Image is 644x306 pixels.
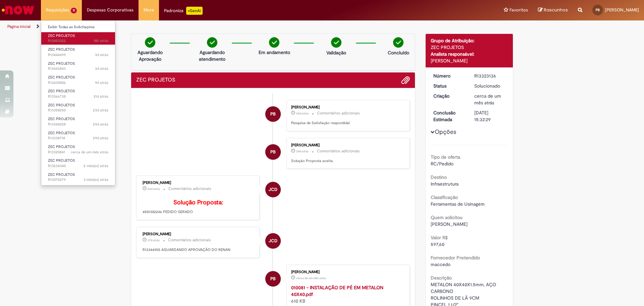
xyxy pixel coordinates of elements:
span: Favoritos [509,7,528,13]
span: R13320841 [48,150,108,155]
div: [PERSON_NAME] [291,270,403,274]
span: 24d atrás [296,111,309,115]
time: 30/07/2025 16:30:22 [93,136,108,141]
span: ZEC PROJETOS [48,61,75,66]
p: Em andamento [259,49,290,56]
span: JCD [269,233,277,249]
div: [PERSON_NAME] [143,181,254,185]
img: check-circle-green.png [331,37,341,48]
a: Exibir Todas as Solicitações [41,23,115,31]
span: ZEC PROJETOS [48,116,75,121]
p: R13344955 AGUARDANDO APROVAÇÃO DO RENAN [143,247,254,253]
span: R13444499 [48,52,108,58]
span: R13366738 [48,94,108,99]
ul: Trilhas de página [5,20,424,33]
small: Comentários adicionais [317,148,360,154]
time: 20/08/2025 08:28:01 [95,80,108,85]
span: ZEC PROJETOS [48,144,75,149]
span: 29d atrás [93,122,108,127]
span: R13234340 [48,163,108,169]
span: R13075279 [48,177,108,183]
b: Classificação [431,194,458,200]
span: maccedo [431,261,450,267]
img: check-circle-green.png [145,37,155,48]
time: 24/07/2025 14:37:25 [71,150,108,155]
a: Aberto R13234340 : ZEC PROJETOS [41,157,115,169]
span: R13430806 [48,80,108,86]
time: 27/08/2025 15:50:58 [94,38,108,43]
span: JCD [269,182,277,198]
a: Aberto R13366738 : ZEC PROJETOS [41,88,115,100]
span: R13340258 [48,122,108,127]
span: Requisições [46,7,69,13]
b: Tipo de oferta [431,154,460,160]
button: Adicionar anexos [401,76,410,85]
p: +GenAi [186,7,203,15]
span: RC/Pedido [431,161,453,167]
div: Analista responsável: [431,51,508,57]
div: [PERSON_NAME] [291,143,403,147]
time: 02/07/2025 10:24:21 [84,163,108,168]
small: Comentários adicionais [317,110,360,116]
div: [PERSON_NAME] [143,232,254,236]
p: Aguardando Aprovação [134,49,166,62]
span: Ferramentas de Usinagem [431,201,485,207]
span: cerca de um mês atrás [474,93,501,106]
a: Aberto R13338718 : ZEC PROJETOS [41,130,115,142]
small: Comentários adicionais [168,186,211,192]
span: 27d atrás [148,238,160,242]
span: 597,60 [431,241,444,247]
span: 24d atrás [148,187,160,191]
span: 2 mês(es) atrás [84,163,108,168]
dt: Conclusão Estimada [428,109,470,123]
strong: 010081 - INSTALAÇÃO DE PÉ EM METALON 40X40.pdf [291,285,383,297]
span: R13338718 [48,136,108,141]
span: 18h atrás [94,38,108,43]
h2: ZEC PROJETOS Histórico de tíquete [136,77,175,83]
span: More [144,7,154,13]
b: Valor R$ [431,235,448,241]
span: R13443843 [48,66,108,71]
div: Padroniza [164,7,203,15]
div: Solucionado [474,83,505,89]
div: R13323136 [474,72,505,79]
img: check-circle-green.png [207,37,217,48]
span: PB [270,271,276,287]
span: Rascunhos [544,7,568,13]
dt: Número [428,72,470,79]
a: Aberto R13444499 : ZEC PROJETOS [41,46,115,58]
div: Grupo de Atribuição: [431,37,508,44]
a: Aberto R13453322 : ZEC PROJETOS [41,32,115,45]
span: ZEC PROJETOS [48,75,75,80]
div: 25/07/2025 10:32:25 [474,93,505,106]
a: Página inicial [7,24,31,29]
time: 19/05/2025 14:07:17 [84,177,108,182]
p: 4501302246 PEDIDO GERADO [143,199,254,215]
span: 23d atrás [93,108,108,113]
span: ZEC PROJETOS [48,158,75,163]
ul: Requisições [41,20,115,186]
b: Descrição [431,275,452,281]
img: check-circle-green.png [269,37,279,48]
time: 07/08/2025 10:18:58 [94,94,108,99]
b: Fornecedor Pretendido [431,255,480,261]
dt: Status [428,83,470,89]
img: check-circle-green.png [393,37,404,48]
span: ZEC PROJETOS [48,33,75,38]
a: Aberto R13358250 : ZEC PROJETOS [41,102,115,114]
div: Jose Carlos Dos Santos Filho [265,233,281,249]
span: Infraestrutura [431,181,459,187]
a: Aberto R13430806 : ZEC PROJETOS [41,74,115,86]
span: [PERSON_NAME] [605,7,639,13]
b: Destino [431,174,447,180]
time: 31/07/2025 09:48:33 [93,122,108,127]
span: PB [270,144,276,160]
span: ZEC PROJETOS [48,47,75,52]
span: ZEC PROJETOS [48,103,75,108]
div: 610 KB [291,284,403,304]
small: Comentários adicionais [168,237,211,243]
time: 25/08/2025 14:17:11 [95,52,108,57]
span: 29d atrás [93,136,108,141]
dt: Criação [428,93,470,99]
span: Despesas Corporativas [87,7,133,13]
